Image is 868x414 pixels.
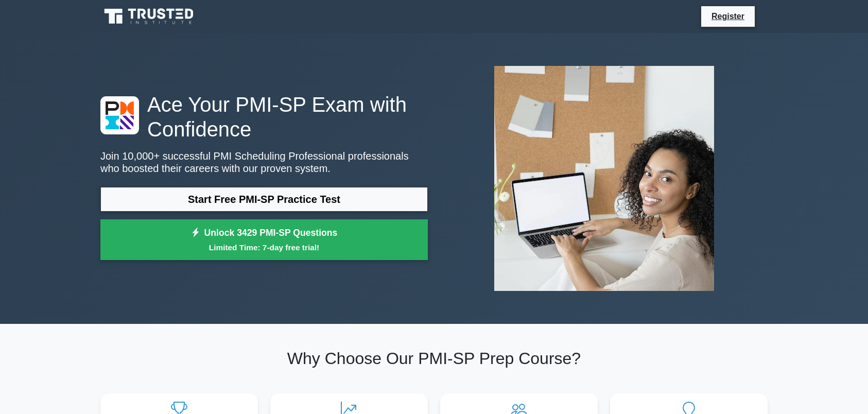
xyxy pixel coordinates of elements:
[100,150,428,175] p: Join 10,000+ successful PMI Scheduling Professional professionals who boosted their careers with ...
[100,92,428,142] h1: Ace Your PMI-SP Exam with Confidence
[100,219,428,261] a: Unlock 3429 PMI-SP QuestionsLimited Time: 7-day free trial!
[113,242,415,253] small: Limited Time: 7-day free trial!
[100,187,428,212] a: Start Free PMI-SP Practice Test
[100,349,768,368] h2: Why Choose Our PMI-SP Prep Course?
[705,10,751,23] a: Register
